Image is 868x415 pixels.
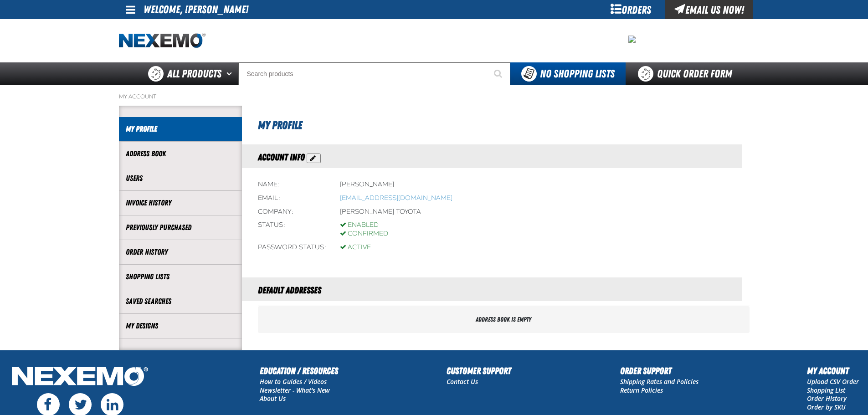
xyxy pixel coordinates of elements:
a: Quick Order Form [626,62,749,85]
a: My Account [119,93,156,100]
h2: Education / Resources [260,364,338,378]
nav: Breadcrumbs [119,93,750,100]
a: Order by SKU [807,403,846,411]
img: 2478c7e4e0811ca5ea97a8c95d68d55a.jpeg [628,36,636,43]
span: My Profile [258,119,302,132]
a: Upload CSV Order [807,377,859,386]
a: Newsletter - What's New [260,386,330,395]
a: Order History [807,394,847,403]
a: Invoice History [126,198,235,208]
input: Search [238,62,510,85]
div: Password status [258,243,326,252]
a: How to Guides / Videos [260,377,327,386]
h2: Order Support [620,364,699,378]
div: Name [258,180,326,189]
a: Opens a default email client to write an email to vtoreceptionist@vtaig.com [340,194,452,202]
a: Saved Searches [126,296,235,307]
img: Nexemo Logo [9,364,151,391]
a: About Us [260,394,286,403]
div: Email [258,194,326,203]
a: Order History [126,247,235,257]
button: Open All Products pages [223,62,238,85]
div: Confirmed [340,230,388,238]
button: Action Edit Account Information [307,154,321,163]
div: Active [340,243,371,252]
a: Users [126,173,235,184]
img: Nexemo logo [119,33,205,49]
div: [PERSON_NAME] Toyota [340,208,421,216]
span: No Shopping Lists [540,67,615,80]
div: [PERSON_NAME] [340,180,394,189]
div: Status [258,221,326,238]
button: You do not have available Shopping Lists. Open to Create a New List [510,62,626,85]
a: Shopping Lists [126,272,235,282]
a: Previously Purchased [126,222,235,233]
h2: My Account [807,364,859,378]
div: Address book is empty [258,306,750,333]
button: Start Searching [488,62,510,85]
a: Return Policies [620,386,663,395]
span: Default Addresses [258,285,321,296]
a: Shopping List [807,386,845,395]
span: Account Info [258,152,305,163]
span: All Products [167,66,221,82]
a: Contact Us [447,377,478,386]
a: My Designs [126,321,235,331]
a: My Profile [126,124,235,134]
bdo: [EMAIL_ADDRESS][DOMAIN_NAME] [340,194,452,202]
div: Company [258,208,326,216]
div: Enabled [340,221,388,230]
h2: Customer Support [447,364,511,378]
a: Address Book [126,149,235,159]
a: Shipping Rates and Policies [620,377,699,386]
a: Home [119,33,205,49]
